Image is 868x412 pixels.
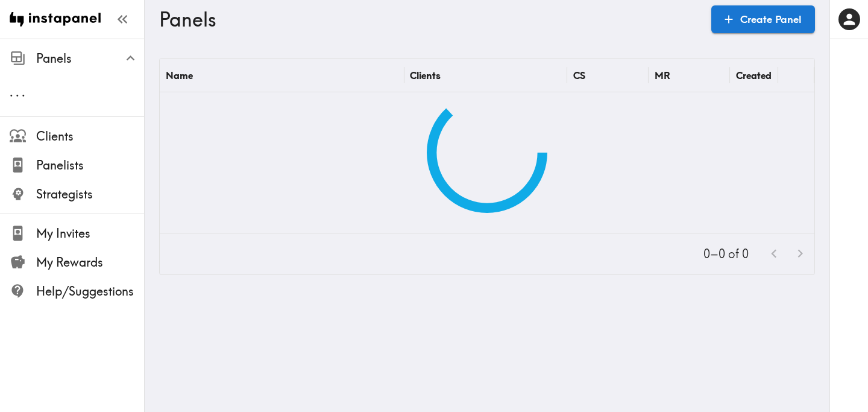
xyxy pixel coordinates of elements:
[36,225,144,242] span: My Invites
[410,69,441,81] div: Clients
[166,69,193,81] div: Name
[36,186,144,203] span: Strategists
[16,84,19,100] span: .
[711,5,815,33] a: Create Panel
[159,8,702,31] h3: Panels
[22,84,25,100] span: .
[36,50,144,67] span: Panels
[736,69,772,81] div: Created
[36,283,144,300] span: Help/Suggestions
[703,246,749,262] p: 0–0 of 0
[36,128,144,145] span: Clients
[573,69,585,81] div: CS
[655,69,670,81] div: MR
[36,157,144,174] span: Panelists
[36,254,144,271] span: My Rewards
[10,84,13,100] span: .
